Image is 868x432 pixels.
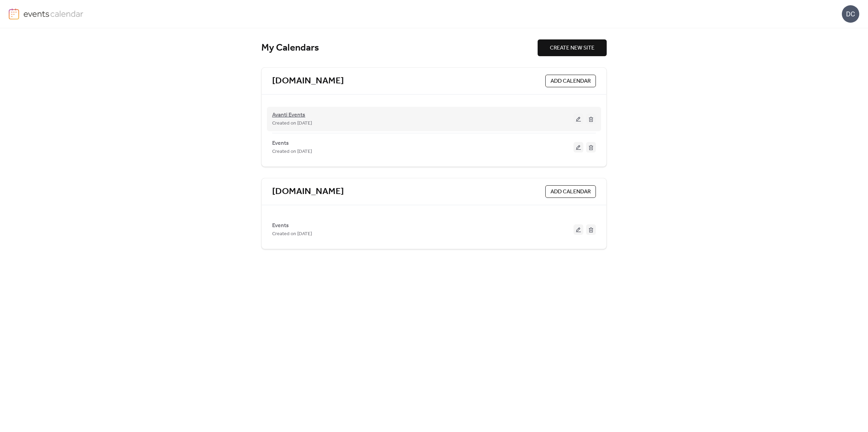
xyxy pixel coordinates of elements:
[842,5,859,23] div: DC
[272,148,312,156] span: Created on [DATE]
[23,8,84,19] img: logo-type
[272,119,312,128] span: Created on [DATE]
[551,188,591,196] span: ADD CALENDAR
[272,141,289,145] a: Events
[272,113,305,117] a: Avanti Events
[538,39,607,56] button: CREATE NEW SITE
[272,222,289,230] span: Events
[272,224,289,228] a: Events
[551,77,591,85] span: ADD CALENDAR
[545,185,596,198] button: ADD CALENDAR
[272,230,312,238] span: Created on [DATE]
[272,111,305,119] span: Avanti Events
[261,42,538,54] div: My Calendars
[9,8,19,20] img: logo
[272,139,289,148] span: Events
[545,75,596,87] button: ADD CALENDAR
[272,186,344,198] a: [DOMAIN_NAME]
[272,75,344,87] a: [DOMAIN_NAME]
[550,44,594,52] span: CREATE NEW SITE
